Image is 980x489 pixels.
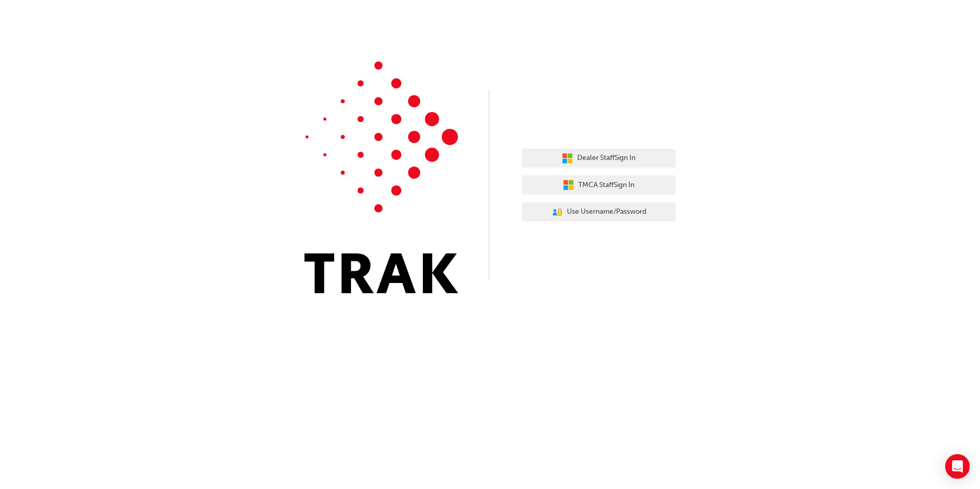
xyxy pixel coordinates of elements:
span: Dealer Staff Sign In [577,152,636,164]
button: TMCA StaffSign In [522,175,676,195]
span: TMCA Staff Sign In [578,179,635,191]
button: Use Username/Password [522,202,676,222]
div: Open Intercom Messenger [945,454,970,479]
span: Use Username/Password [567,206,646,218]
img: Trak [304,62,458,293]
button: Dealer StaffSign In [522,149,676,168]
